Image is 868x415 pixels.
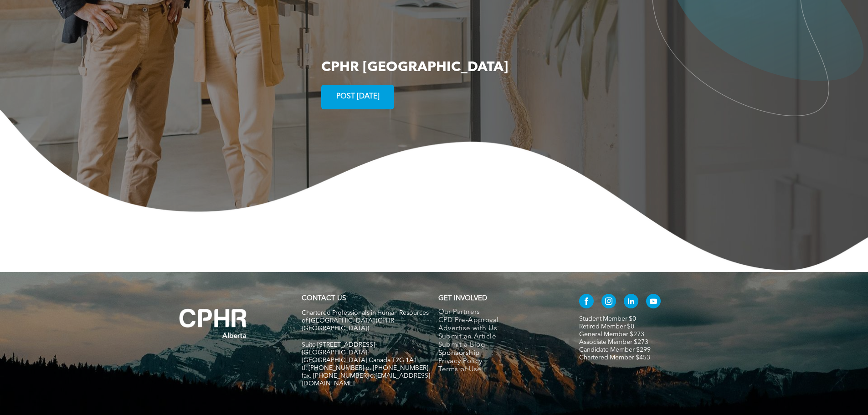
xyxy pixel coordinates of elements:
[579,316,636,322] a: Student Member $0
[438,308,560,317] a: Our Partners
[438,317,560,325] a: CPD Pre-Approval
[302,310,429,332] span: Chartered Professionals in Human Resources of [GEOGRAPHIC_DATA] (CPHR [GEOGRAPHIC_DATA])
[302,342,375,348] span: Suite [STREET_ADDRESS]
[579,323,634,330] a: Retired Member $0
[438,358,560,366] a: Privacy Policy
[321,85,394,109] a: POST [DATE]
[302,295,346,302] a: CONTACT US
[646,294,661,311] a: youtube
[321,61,508,74] span: CPHR [GEOGRAPHIC_DATA]
[438,295,487,302] span: GET INVOLVED
[579,347,651,353] a: Candidate Member $299
[438,366,560,374] a: Terms of Use
[438,325,560,333] a: Advertise with Us
[579,331,644,338] a: General Member $273
[438,349,480,358] span: Sponsorship
[438,349,560,358] a: Sponsorship
[579,354,650,361] a: Chartered Member $453
[302,349,417,364] span: [GEOGRAPHIC_DATA], [GEOGRAPHIC_DATA] Canada T2G 1A1
[302,365,428,371] span: tf. [PHONE_NUMBER] p. [PHONE_NUMBER]
[438,333,560,341] a: Submit an Article
[302,373,430,387] span: fax. [PHONE_NUMBER] e:[EMAIL_ADDRESS][DOMAIN_NAME]
[601,294,616,311] a: instagram
[438,341,560,349] a: Submit a Blog
[579,339,648,345] a: Associate Member $273
[624,294,638,311] a: linkedin
[333,88,383,106] span: POST [DATE]
[161,290,266,357] img: A white background with a few lines on it
[579,294,594,311] a: facebook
